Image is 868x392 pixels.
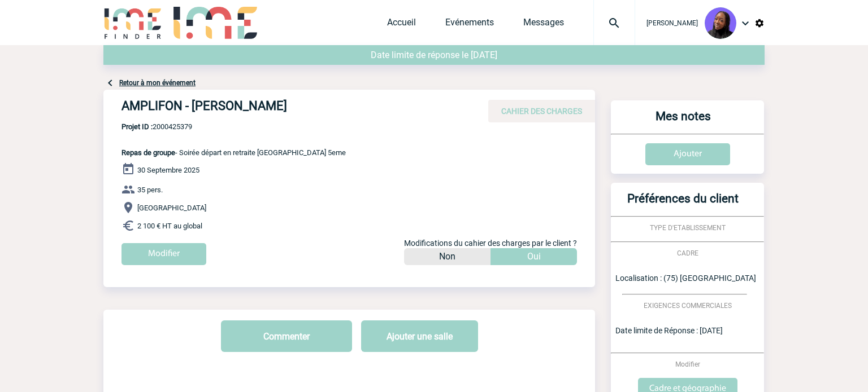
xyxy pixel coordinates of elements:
a: Accueil [387,17,416,33]
span: Localisation : (75) [GEOGRAPHIC_DATA] [615,274,756,283]
p: Non [439,248,455,265]
a: Retour à mon événement [119,79,196,87]
span: Date limite de réponse le [DATE] [371,50,497,60]
span: Modifications du cahier des charges par le client ? [404,239,577,248]
h3: Mes notes [615,109,750,134]
span: [PERSON_NAME] [646,19,698,27]
span: 2000425379 [121,122,346,131]
img: 131349-0.png [705,7,736,39]
span: 35 pers. [137,186,163,194]
a: Evénements [445,17,494,33]
input: Modifier [121,243,206,265]
span: 30 Septembre 2025 [137,166,199,174]
a: Messages [523,17,564,33]
span: Repas de groupe [121,148,175,157]
span: EXIGENCES COMMERCIALES [644,302,732,310]
p: Oui [527,248,541,265]
span: - Soirée départ en retraite [GEOGRAPHIC_DATA] 5eme [121,148,346,157]
input: Ajouter [645,143,730,165]
button: Commenter [221,320,352,352]
b: Projet ID : [121,122,153,131]
button: Ajouter une salle [361,320,478,352]
span: Modifier [675,360,700,368]
h4: AMPLIFON - [PERSON_NAME] [121,99,461,118]
h3: Préférences du client [615,192,750,216]
img: IME-Finder [103,7,162,39]
span: TYPE D'ETABLISSEMENT [650,224,726,232]
span: CAHIER DES CHARGES [501,107,582,116]
span: 2 100 € HT au global [137,222,202,230]
span: CADRE [677,249,698,257]
span: [GEOGRAPHIC_DATA] [137,204,206,212]
span: Date limite de Réponse : [DATE] [615,326,723,335]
